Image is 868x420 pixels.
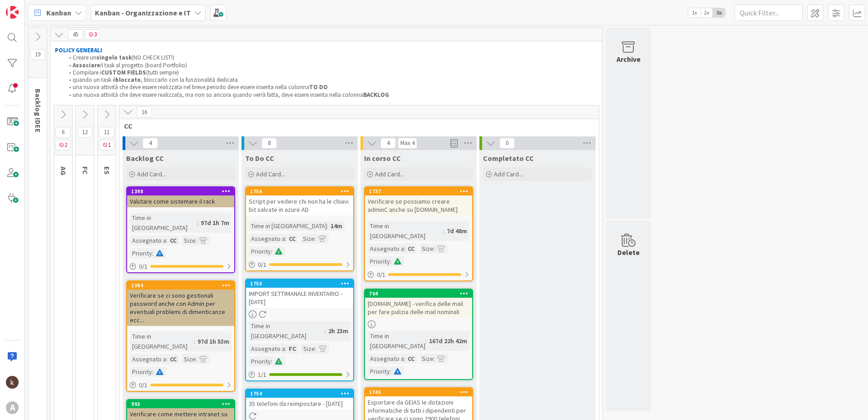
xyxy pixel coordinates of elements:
div: Priority [368,256,390,266]
div: Time in [GEOGRAPHIC_DATA] [368,221,443,241]
div: 97d 1h 53m [195,336,232,346]
div: CC [405,244,417,254]
a: 1398Valutare come sistemare il rackTime in [GEOGRAPHIC_DATA]:97d 1h 7mAssegnato a:CCSize:Priority... [126,186,235,273]
div: CC [286,234,298,244]
div: Priority [130,367,152,377]
span: FC [81,166,90,175]
div: Size [182,235,196,245]
span: 3x [713,8,725,17]
span: : [285,234,286,244]
a: 1737Verificare se possiamo creare adminC anche su [DOMAIN_NAME]Time in [GEOGRAPHIC_DATA]:7d 48mAs... [364,186,473,281]
div: Priority [249,246,271,256]
span: 0 / 1 [139,262,148,271]
span: 45 [68,29,83,40]
a: 704[DOMAIN_NAME] - verifica delle mail per fare pulizia delle mail nominaliTime in [GEOGRAPHIC_DA... [364,289,473,380]
span: ES [103,166,112,175]
span: 19 [30,49,45,60]
strong: singolo task [96,54,132,61]
a: 1755IMPORT SETTIMANALE INVENTARIO - [DATE]Time in [GEOGRAPHIC_DATA]:2h 23mAssegnato a:FCSize:Prio... [245,279,354,381]
div: 993 [131,401,234,407]
span: 2 [55,140,71,150]
div: Size [182,354,196,364]
div: 1755 [246,280,353,288]
span: : [197,218,198,228]
span: In corso CC [364,154,401,163]
div: 0/1 [365,269,472,280]
div: Assegnato a [249,344,285,354]
span: 8 [261,138,277,149]
div: [DOMAIN_NAME] - verifica delle mail per fare pulizia delle mail nominali [365,298,472,318]
strong: CUSTOM FIELDS [101,69,146,76]
li: Compilare i (tutti sempre) [64,69,598,76]
span: 0 / 1 [258,260,266,270]
div: 1755 [250,280,353,287]
li: Creare un (NO CHECK LIST!) [64,54,598,61]
div: 1394 [131,282,234,289]
div: CC [168,354,179,364]
strong: Associare [73,61,100,69]
div: FC [286,344,298,354]
div: Size [419,244,434,254]
li: una nuova attività che deve essere realizzata nel breve periodo deve essere inserita nella colonna [64,84,598,91]
div: 97d 1h 7m [198,218,232,228]
span: : [434,354,435,364]
span: Add Card... [375,170,404,178]
div: Verificare se possiamo creare adminC anche su [DOMAIN_NAME] [365,195,472,215]
div: 7d 48m [444,226,469,236]
div: 1/1 [246,369,353,380]
span: Kanban [46,7,71,18]
div: 1398 [131,188,234,195]
span: Add Card... [494,170,523,178]
div: 1737 [365,187,472,195]
div: 1745 [369,389,472,395]
div: Assegnato a [249,234,285,244]
div: Assegnato a [130,235,166,245]
span: Add Card... [137,170,166,178]
span: : [404,244,405,254]
div: Delete [617,247,640,258]
li: quando un task è , bloccarlo con la funzionalità dedicata [64,76,598,84]
span: : [327,221,328,231]
div: 35 telefoni da reimpostare - [DATE] [246,398,353,410]
div: 1754 [246,390,353,398]
span: : [434,244,435,254]
span: 1 / 1 [258,370,266,380]
span: : [390,256,391,266]
span: Completato CC [483,154,534,163]
span: Backlog IDEE [34,89,43,133]
div: 1394Verificare se ci sono gestionali password anche con Admin per eventuali problemi di dimentica... [127,281,234,326]
span: 0 / 1 [139,380,148,390]
span: 4 [380,138,396,149]
span: 6 [55,127,71,138]
span: 16 [137,106,152,117]
strong: POLICY GENERALI [55,46,102,54]
div: 1737Verificare se possiamo creare adminC anche su [DOMAIN_NAME] [365,187,472,215]
span: Add Card... [256,170,285,178]
div: Priority [368,366,390,376]
img: kh [6,376,19,389]
span: : [315,344,316,354]
div: CC [405,354,417,364]
div: 1754 [250,390,353,397]
div: 1398Valutare come sistemare il rack [127,187,234,207]
span: Backlog CC [126,154,164,163]
div: 1745 [365,388,472,396]
div: Size [419,354,434,364]
span: AG [59,166,68,175]
span: 0 [499,138,515,149]
span: : [443,226,444,236]
div: 704 [365,290,472,298]
div: 1755IMPORT SETTIMANALE INVENTARIO - [DATE] [246,280,353,308]
div: Assegnato a [130,354,166,364]
div: 0/1 [127,261,234,272]
strong: BACKLOG [363,91,389,99]
div: Size [301,234,315,244]
span: : [404,354,405,364]
div: Archive [616,54,641,65]
div: 1737 [369,188,472,195]
div: Verificare se ci sono gestionali password anche con Admin per eventuali problemi di dimenticanze ... [127,290,234,326]
div: Time in [GEOGRAPHIC_DATA] [130,331,194,351]
span: : [196,354,197,364]
div: Priority [130,248,152,258]
span: 2x [700,8,713,17]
